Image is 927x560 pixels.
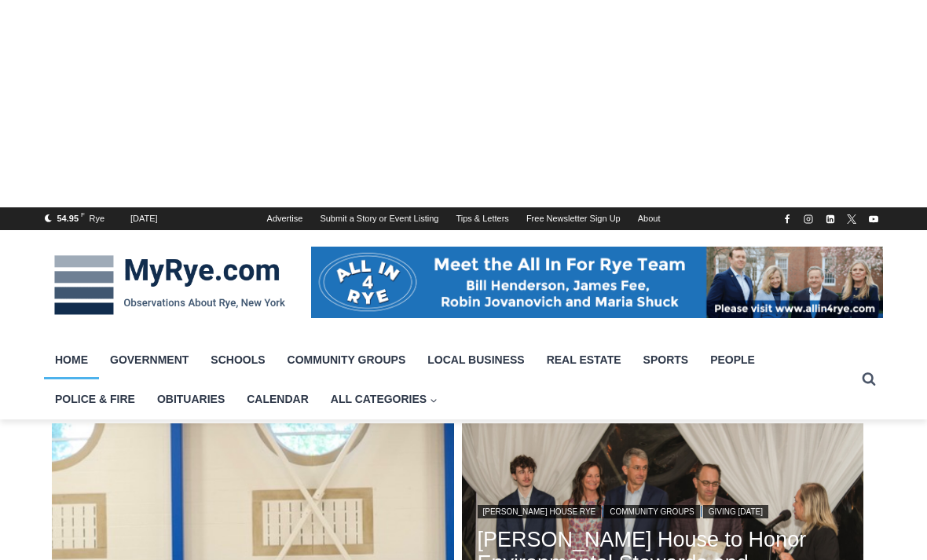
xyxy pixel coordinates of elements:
[604,505,700,518] a: Community Groups
[130,212,158,226] div: [DATE]
[89,212,104,226] div: Rye
[44,340,99,379] a: Home
[236,379,320,419] a: Calendar
[799,210,818,229] a: Instagram
[703,505,768,518] a: Giving [DATE]
[44,244,295,326] img: MyRye.com
[311,207,447,230] a: Submit a Story or Event Listing
[258,207,312,230] a: Advertise
[778,210,797,229] a: Facebook
[632,340,700,379] a: Sports
[99,340,200,379] a: Government
[821,210,840,229] a: Linkedin
[311,247,883,317] img: All in for Rye
[44,379,146,419] a: Police & Fire
[536,340,632,379] a: Real Estate
[478,501,848,520] div: | |
[277,340,417,379] a: Community Groups
[146,379,236,419] a: Obituaries
[320,379,449,419] a: All Categories
[200,340,276,379] a: Schools
[842,210,861,229] a: X
[518,207,629,230] a: Free Newsletter Sign Up
[44,340,855,419] nav: Primary Navigation
[864,210,883,229] a: YouTube
[699,340,766,379] a: People
[447,207,517,230] a: Tips & Letters
[57,214,79,223] span: 54.95
[855,365,883,393] button: View Search Form
[331,390,438,408] span: All Categories
[416,340,535,379] a: Local Business
[81,211,85,218] span: F
[629,207,669,230] a: About
[258,207,669,230] nav: Secondary Navigation
[478,505,602,518] a: [PERSON_NAME] House Rye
